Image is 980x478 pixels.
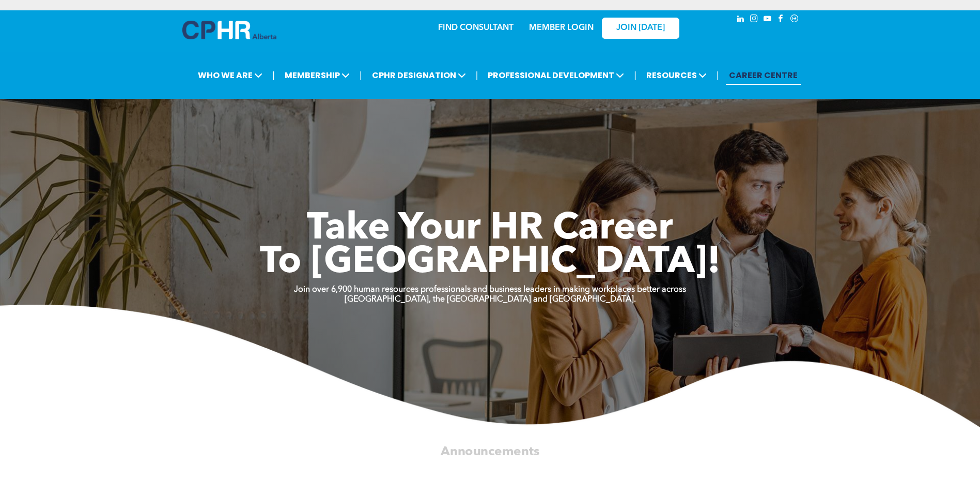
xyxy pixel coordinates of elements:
a: CAREER CENTRE [726,66,801,85]
a: MEMBER LOGIN [529,24,594,32]
a: FIND CONSULTANT [438,24,514,32]
a: JOIN [DATE] [602,18,679,39]
span: PROFESSIONAL DEVELOPMENT [485,66,627,85]
li: | [360,65,362,86]
span: Announcements [441,445,539,458]
span: WHO WE ARE [195,66,266,85]
span: To [GEOGRAPHIC_DATA]! [260,244,721,281]
strong: [GEOGRAPHIC_DATA], the [GEOGRAPHIC_DATA] and [GEOGRAPHIC_DATA]. [345,295,636,304]
a: linkedin [735,13,746,27]
span: MEMBERSHIP [282,66,353,85]
a: facebook [775,13,787,27]
a: youtube [762,13,773,27]
li: | [272,65,275,86]
span: Take Your HR Career [307,211,673,248]
span: JOIN [DATE] [616,23,665,33]
a: instagram [749,13,760,27]
li: | [476,65,478,86]
span: CPHR DESIGNATION [369,66,469,85]
li: | [634,65,636,86]
span: RESOURCES [643,66,710,85]
a: Social network [789,13,800,27]
li: | [717,65,719,86]
img: A blue and white logo for cp alberta [182,21,276,39]
strong: Join over 6,900 human resources professionals and business leaders in making workplaces better ac... [294,286,686,294]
